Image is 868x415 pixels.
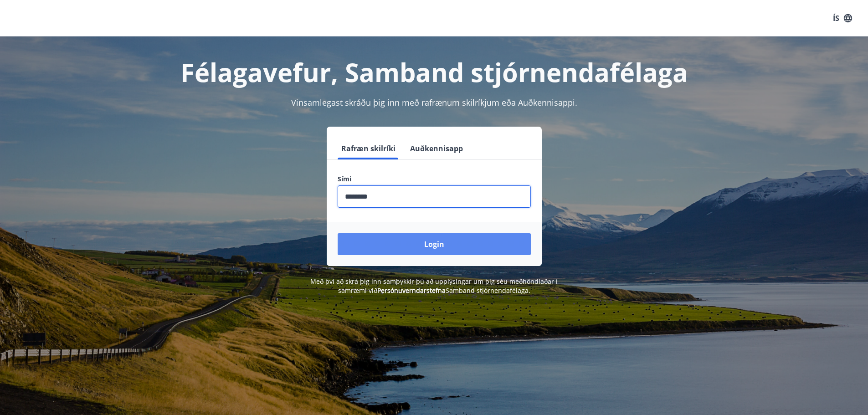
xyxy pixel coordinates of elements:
[377,286,446,295] a: Persónuverndarstefna
[117,55,751,89] h1: Félagavefur, Samband stjórnendafélaga
[338,174,531,184] label: Sími
[291,97,577,108] span: Vinsamlegast skráðu þig inn með rafrænum skilríkjum eða Auðkennisappi.
[338,138,399,159] button: Rafræn skilríki
[310,277,558,295] span: Með því að skrá þig inn samþykkir þú að upplýsingar um þig séu meðhöndlaðar í samræmi við Samband...
[828,10,857,26] button: ÍS
[338,233,531,255] button: Login
[406,138,467,159] button: Auðkennisapp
